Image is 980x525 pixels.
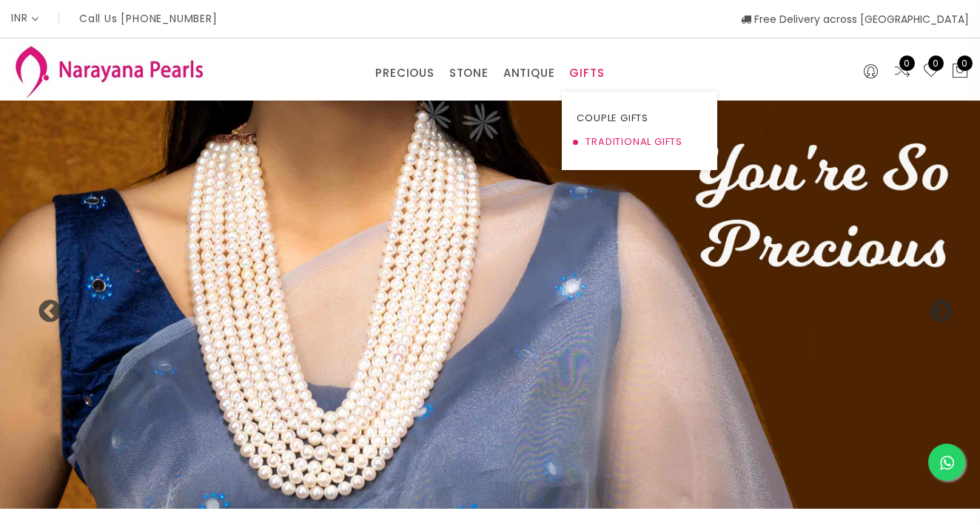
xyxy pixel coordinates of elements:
[79,13,218,24] p: Call Us [PHONE_NUMBER]
[893,62,911,81] a: 0
[375,62,434,84] a: PRECIOUS
[577,106,702,130] a: COUPLE GIFTS
[928,299,943,314] button: Next
[899,55,915,71] span: 0
[503,62,555,84] a: ANTIQUE
[741,12,969,27] span: Free Delivery across [GEOGRAPHIC_DATA]
[951,62,969,81] button: 0
[928,55,944,71] span: 0
[569,62,604,84] a: GIFTS
[577,130,702,154] a: TRADITIONAL GIFTS
[37,299,52,314] button: Previous
[922,62,940,81] a: 0
[449,62,489,84] a: STONE
[957,55,973,71] span: 0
